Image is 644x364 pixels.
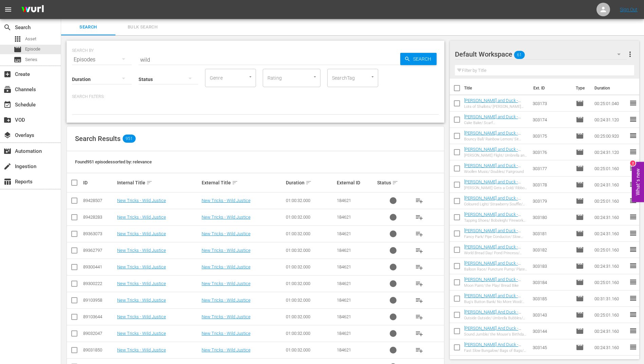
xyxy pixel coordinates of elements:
span: 184621 [337,248,351,253]
div: Duration [286,179,334,187]
span: Episode [576,246,584,254]
div: 89031850 [83,347,115,352]
span: reorder [629,310,637,319]
span: Episode [14,45,22,54]
div: 89103958 [83,298,115,303]
td: 303175 [530,128,573,144]
span: reorder [629,213,637,221]
a: New Tricks - Wild Justice [117,281,166,286]
td: 303184 [530,274,573,290]
button: Open [312,74,318,80]
span: Episode [576,213,584,221]
span: 184621 [337,281,351,286]
button: playlist_add [411,276,427,292]
button: more_vert [626,46,634,62]
a: New Tricks - Wild Justice [202,314,251,319]
td: 00:25:01.160 [592,274,629,290]
div: 89300222 [83,281,115,286]
span: reorder [629,343,637,351]
span: playlist_add [415,263,423,271]
div: 89428283 [83,215,115,220]
span: reorder [629,148,637,156]
a: Sign Out [620,7,638,12]
td: 303144 [530,323,573,339]
div: Fancy Park/ Pipe Conductor/ Slow Quest [464,235,528,239]
span: reorder [629,229,637,237]
a: [PERSON_NAME] and Duck - [PERSON_NAME] Flight/ Umbrella and the Rain/ Big Shop (S1E4) [464,147,526,167]
td: 00:24:31.160 [592,225,629,242]
div: Outside Outside/ Umbrella Bubbles/ Cloud Tower [464,316,528,320]
button: playlist_add [411,342,427,358]
a: New Tricks - Wild Justice [117,347,166,352]
span: 184621 [337,215,351,220]
span: 61 [514,48,525,62]
span: sort [306,180,312,186]
div: 89428507 [83,198,115,203]
a: New Tricks - Wild Justice [202,248,251,253]
span: Episode [576,164,584,173]
th: Type [572,79,590,98]
td: 303179 [530,193,573,209]
a: [PERSON_NAME] and Duck - Fancy Park/ Pipe Conductor/ Slow Quest (S1E9) [464,228,521,243]
span: VOD [3,116,12,124]
span: Found 951 episodes sorted by: relevance [75,159,152,164]
a: New Tricks - Wild Justice [117,314,166,319]
div: 01:00:32.000 [286,248,334,253]
span: Asset [14,35,22,43]
td: 00:24:31.120 [592,144,629,160]
td: 303180 [530,209,573,225]
span: Series [25,56,37,63]
a: New Tricks - Wild Justice [117,231,166,236]
a: [PERSON_NAME] and Duck - Balloon Race/ Puncture Pump/ Plate Fog (S1E11) [464,261,523,276]
span: 184621 [337,264,351,269]
span: playlist_add [415,213,423,221]
span: reorder [629,278,637,286]
button: Search [400,53,437,65]
td: 00:24:31.160 [592,258,629,274]
button: playlist_add [411,193,427,209]
span: reorder [629,327,637,335]
span: playlist_add [415,280,423,288]
a: [PERSON_NAME] And Duck - Fast Slow Bungalow/ Bags of Bags/ Ribbon Fall (S2E3) [464,342,521,357]
span: Ingestion [3,162,12,170]
div: [PERSON_NAME] Flight/ Umbrella and the Rain/ Big Shop [464,153,528,158]
span: Search [65,23,111,31]
a: [PERSON_NAME] and Duck - Bouncy Ball/ Rainbow Lemon/ Sit Shop (S1E3) [464,130,522,146]
div: Tapping Shoes/ Bobsleigh/ Fireworks Dance [464,218,528,223]
div: ID [83,180,115,185]
div: Sound Jumble/ the Mouse's Birthday/ Tortoise Snooze [464,332,528,337]
div: 01:00:32.000 [286,347,334,352]
span: playlist_add [415,313,423,321]
span: reorder [629,245,637,254]
div: 89103644 [83,314,115,319]
div: Cake Bake/ Scarf [DEMOGRAPHIC_DATA]'s House/ Robot Juice [464,121,528,125]
a: [PERSON_NAME] and Duck - Coloured Light/ Strawberry Souffle/ Camera (S1E7) [464,196,521,211]
a: [PERSON_NAME] and Duck - Lots of Shallots/ [PERSON_NAME] and [PERSON_NAME] and the Penguins/ Chee... [464,98,521,128]
button: Open [369,74,376,80]
a: New Tricks - Wild Justice [202,264,251,269]
a: [PERSON_NAME] and Duck - Bug's Button Bank/ No More Wool/ Octagon Club/ Petal Light Picking (S1E13) [464,293,526,314]
td: 303181 [530,225,573,242]
td: 00:25:01.160 [592,193,629,209]
div: Status [377,179,409,187]
div: Bouncy Ball/ Rainbow Lemon/ Sit Shop [464,137,528,141]
div: 01:00:32.000 [286,281,334,286]
span: more_vert [626,50,634,58]
div: Fast Slow Bungalow/ Bags of Bags/ Ribbon Fall [464,348,528,353]
a: [PERSON_NAME] And Duck - Sound Jumble/ the Mouse's Birthday/ Tortoise Snooze (S2E2) [464,326,527,341]
span: Episode [576,197,584,205]
a: [PERSON_NAME] and Duck - World Bread Day/ Pond Princess/ Scared of Stairs (S1E10) [464,244,521,265]
span: playlist_add [415,329,423,338]
span: Channels [3,85,12,94]
span: Series [14,56,22,64]
span: reorder [629,294,637,302]
span: Episode [576,99,584,107]
th: Title [464,79,529,98]
span: playlist_add [415,346,423,354]
span: Create [3,70,12,78]
button: playlist_add [411,226,427,242]
td: 303178 [530,177,573,193]
span: reorder [629,197,637,205]
td: 303145 [530,339,573,356]
button: playlist_add [411,259,427,275]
